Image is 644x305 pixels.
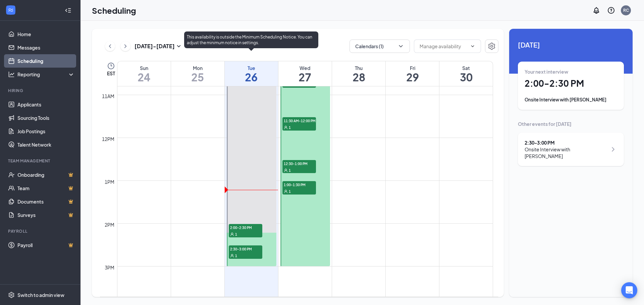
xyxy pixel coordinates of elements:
div: This availability is outside the Minimum Scheduling Notice. You can adjust the minimum notice in ... [184,31,318,48]
svg: Analysis [8,71,15,78]
span: 1:00-1:30 PM [282,181,316,188]
a: Applicants [17,98,75,111]
div: RC [623,7,629,13]
h1: 26 [225,71,278,83]
button: ChevronRight [120,41,130,51]
span: [DATE] [518,40,624,50]
h1: 2:00 - 2:30 PM [525,78,617,89]
span: 12:30-1:00 PM [282,160,316,167]
a: August 30, 2025 [439,61,493,86]
a: August 27, 2025 [278,61,332,86]
div: Your next interview [525,68,617,75]
h1: 30 [439,71,493,83]
span: 1 [289,189,291,194]
svg: ChevronLeft [107,42,113,50]
svg: Settings [488,42,496,50]
div: Sat [439,65,493,71]
span: 1 [235,253,237,258]
button: ChevronLeft [105,41,115,51]
span: 11:30 AM-12:00 PM [282,117,316,124]
div: Hiring [8,88,73,93]
div: Thu [332,65,385,71]
svg: Settings [8,292,15,298]
svg: QuestionInfo [607,6,615,14]
svg: ChevronRight [609,145,617,153]
svg: User [284,168,288,172]
svg: Notifications [592,6,600,14]
svg: Clock [107,62,115,70]
h1: 28 [332,71,385,83]
svg: Collapse [65,7,71,14]
div: 2:30 - 3:00 PM [525,139,607,146]
div: 12pm [101,135,116,143]
h1: 25 [171,71,224,83]
h1: 24 [117,71,171,83]
a: OnboardingCrown [17,168,75,181]
a: Scheduling [17,54,75,68]
h1: Scheduling [92,5,136,16]
div: Tue [225,65,278,71]
span: 2:30-3:00 PM [229,245,262,252]
svg: ChevronDown [397,43,404,50]
a: August 28, 2025 [332,61,385,86]
a: SurveysCrown [17,208,75,222]
h1: 29 [386,71,439,83]
h1: 27 [278,71,332,83]
a: PayrollCrown [17,238,75,252]
a: Talent Network [17,138,75,151]
span: 1 [289,125,291,130]
span: 2:00-2:30 PM [229,224,262,231]
svg: User [230,232,234,236]
button: Settings [485,40,498,53]
a: DocumentsCrown [17,195,75,208]
div: Fri [386,65,439,71]
svg: User [284,189,288,194]
div: Team Management [8,158,73,164]
div: Reporting [17,71,75,78]
input: Manage availability [420,43,467,50]
svg: ChevronRight [122,42,129,50]
div: Open Intercom Messenger [621,282,637,298]
span: EST [107,70,115,77]
span: 1 [235,232,237,237]
div: Onsite Interview with [PERSON_NAME] [525,146,607,159]
a: August 26, 2025 [225,61,278,86]
a: Sourcing Tools [17,111,75,125]
a: Job Postings [17,125,75,138]
span: 1 [289,168,291,173]
a: Messages [17,41,75,54]
a: August 29, 2025 [386,61,439,86]
a: August 25, 2025 [171,61,224,86]
div: Wed [278,65,332,71]
div: 3pm [103,264,116,271]
div: Payroll [8,228,73,234]
a: TeamCrown [17,181,75,195]
div: Onsite Interview with [PERSON_NAME] [525,96,617,103]
svg: ChevronDown [470,44,475,49]
svg: SmallChevronDown [175,42,183,50]
a: August 24, 2025 [117,61,171,86]
div: 1pm [103,178,116,185]
svg: WorkstreamLogo [7,7,14,13]
svg: User [230,254,234,258]
a: Home [17,27,75,41]
div: Sun [117,65,171,71]
svg: User [284,126,288,130]
div: Switch to admin view [17,292,64,298]
div: 11am [101,92,116,100]
div: Other events for [DATE] [518,121,624,127]
div: Mon [171,65,224,71]
h3: [DATE] - [DATE] [135,43,175,50]
div: 2pm [103,221,116,228]
button: Calendars (1)ChevronDown [350,40,410,53]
